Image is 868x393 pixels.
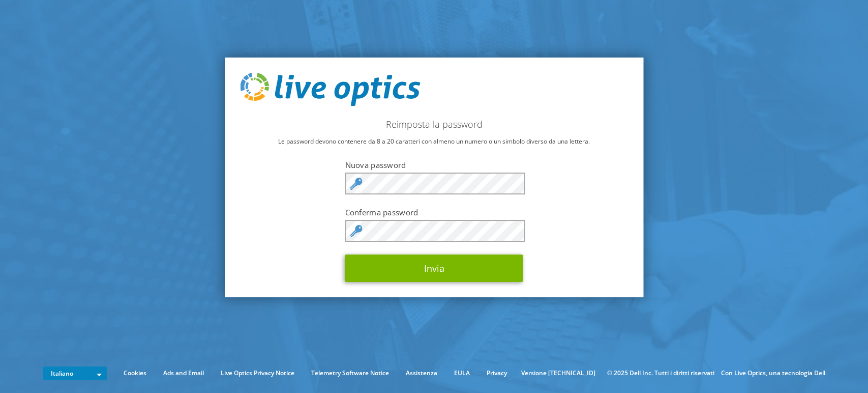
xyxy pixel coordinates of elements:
[602,368,720,379] li: © 2025 Dell Inc. Tutti i diritti riservati
[479,368,515,379] a: Privacy
[721,368,825,379] li: Con Live Optics, una tecnologia Dell
[345,255,523,282] button: Invia
[398,368,445,379] a: Assistenza
[116,368,154,379] a: Cookies
[213,368,302,379] a: Live Optics Privacy Notice
[345,160,523,170] label: Nuova password
[345,207,523,217] label: Conferma password
[240,136,628,147] p: Le password devono contenere da 8 a 20 caratteri con almeno un numero o un simbolo diverso da una...
[516,368,601,379] li: Versione [TECHNICAL_ID]
[156,368,212,379] a: Ads and Email
[240,119,628,130] h2: Reimposta la password
[304,368,397,379] a: Telemetry Software Notice
[446,368,477,379] a: EULA
[240,73,420,106] img: live_optics_svg.svg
